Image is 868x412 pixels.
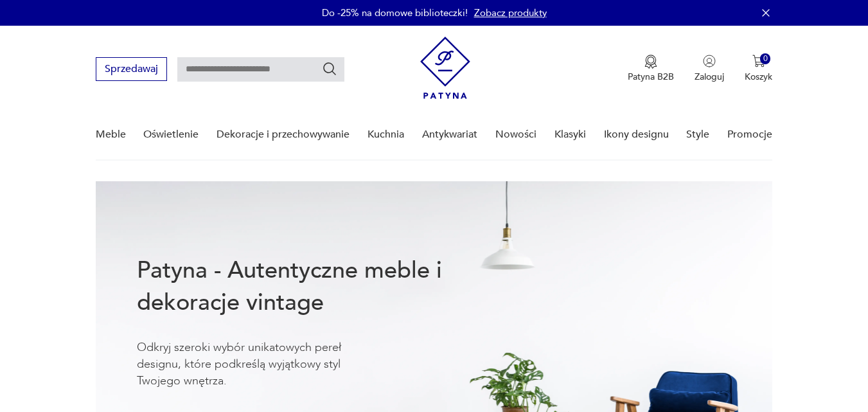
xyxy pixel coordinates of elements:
a: Antykwariat [422,110,477,159]
img: Ikona koszyka [752,55,765,67]
button: 0Koszyk [745,55,772,83]
a: Zobacz produkty [474,6,547,19]
button: Zaloguj [695,55,724,83]
a: Sprzedawaj [96,66,167,75]
img: Ikona medalu [644,55,657,69]
button: Szukaj [322,61,337,76]
a: Meble [96,110,126,159]
a: Dekoracje i przechowywanie [217,110,350,159]
p: Koszyk [745,71,772,83]
a: Style [686,110,709,159]
h1: Patyna - Autentyczne meble i dekoracje vintage [137,255,484,319]
a: Oświetlenie [143,110,199,159]
img: Patyna - sklep z meblami i dekoracjami vintage [420,37,470,99]
button: Sprzedawaj [96,57,167,81]
a: Ikony designu [604,110,669,159]
p: Patyna B2B [628,71,674,83]
a: Klasyki [554,110,586,159]
a: Promocje [727,110,772,159]
a: Kuchnia [368,110,404,159]
a: Ikona medaluPatyna B2B [628,55,674,83]
p: Odkryj szeroki wybór unikatowych pereł designu, które podkreślą wyjątkowy styl Twojego wnętrza. [137,339,381,390]
img: Ikonka użytkownika [703,55,716,67]
div: 0 [760,53,771,64]
button: Patyna B2B [628,55,674,83]
a: Nowości [495,110,536,159]
p: Do -25% na domowe biblioteczki! [322,6,468,19]
p: Zaloguj [695,71,724,83]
